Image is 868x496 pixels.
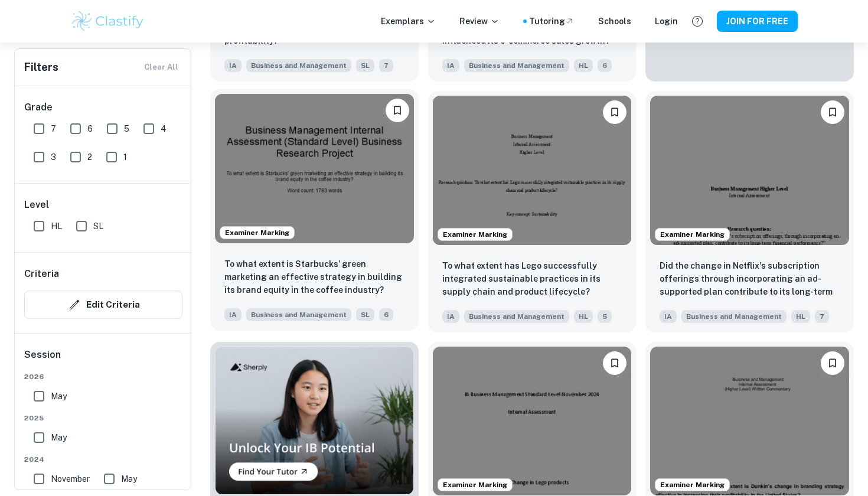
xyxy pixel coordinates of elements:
span: 5 [598,310,612,323]
a: Schools [598,15,631,28]
img: Business and Management IA example thumbnail: To what extent has Lego successfully int [433,96,632,244]
img: Thumbnail [215,347,414,495]
h6: Grade [24,100,182,115]
span: Examiner Marking [220,227,294,238]
span: 4 [161,122,167,135]
h6: Level [24,198,182,212]
a: Tutoring [529,15,575,28]
span: IA [660,310,677,323]
span: Business and Management [464,59,569,72]
span: May [121,472,137,485]
span: Business and Management [246,59,351,72]
span: May [51,431,67,444]
span: 6 [379,308,393,321]
span: IA [442,59,459,72]
button: Help and Feedback [687,11,707,31]
span: 2025 [24,413,182,423]
span: SL [356,308,374,321]
p: To what extent has Lego successfully integrated sustainable practices in its supply chain and pro... [442,259,622,298]
span: IA [224,308,242,321]
img: Business and Management IA example thumbnail: To what extent is Dunkin’s change in bra [650,347,849,495]
span: Business and Management [464,310,569,323]
span: May [51,390,67,403]
span: IA [224,59,242,72]
img: Business and Management IA example thumbnail: To what extent has Lego’s change to gen [433,347,632,495]
button: Please log in to bookmark exemplars [386,99,409,122]
span: 5 [124,122,129,135]
button: Please log in to bookmark exemplars [821,100,844,124]
span: HL [574,310,593,323]
a: Examiner MarkingPlease log in to bookmark exemplarsTo what extent has Lego successfully integrate... [428,91,637,332]
span: Business and Management [681,310,787,323]
p: Review [459,15,500,28]
button: Please log in to bookmark exemplars [821,351,844,375]
img: Business and Management IA example thumbnail: Did the change in Netflix's subscription [650,96,849,244]
span: 6 [87,122,93,135]
span: HL [51,220,62,233]
span: 2024 [24,454,182,465]
img: Business and Management IA example thumbnail: To what extent is Starbucks’ green marke [215,94,414,243]
span: IA [442,310,459,323]
span: HL [791,310,810,323]
a: Examiner MarkingPlease log in to bookmark exemplarsTo what extent is Starbucks’ green marketing a... [210,91,419,332]
span: Examiner Marking [438,229,512,240]
p: To what extent is Starbucks’ green marketing an effective strategy in building its brand equity i... [224,257,404,296]
a: Examiner MarkingPlease log in to bookmark exemplarsDid the change in Netflix's subscription offer... [645,91,854,332]
p: Exemplars [381,15,436,28]
button: Please log in to bookmark exemplars [603,351,626,375]
h6: Criteria [24,267,59,281]
span: Examiner Marking [655,229,729,240]
span: 1 [123,151,127,164]
button: Edit Criteria [24,291,182,319]
span: 3 [51,151,56,164]
span: HL [574,59,593,72]
span: 7 [51,122,56,135]
span: 2026 [24,371,182,382]
button: JOIN FOR FREE [717,11,798,32]
span: 7 [379,59,393,72]
span: 2 [87,151,92,164]
span: Examiner Marking [655,479,729,490]
span: SL [356,59,374,72]
span: Examiner Marking [438,479,512,490]
span: 7 [815,310,829,323]
span: SL [93,220,103,233]
a: Login [655,15,678,28]
h6: Session [24,348,182,371]
p: Did the change in Netflix's subscription offerings through incorporating an ad-supported plan con... [660,259,840,299]
span: 6 [598,59,612,72]
span: Business and Management [246,308,351,321]
span: November [51,472,90,485]
h6: Filters [24,59,58,76]
img: Clastify logo [70,9,145,33]
button: Please log in to bookmark exemplars [603,100,626,124]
